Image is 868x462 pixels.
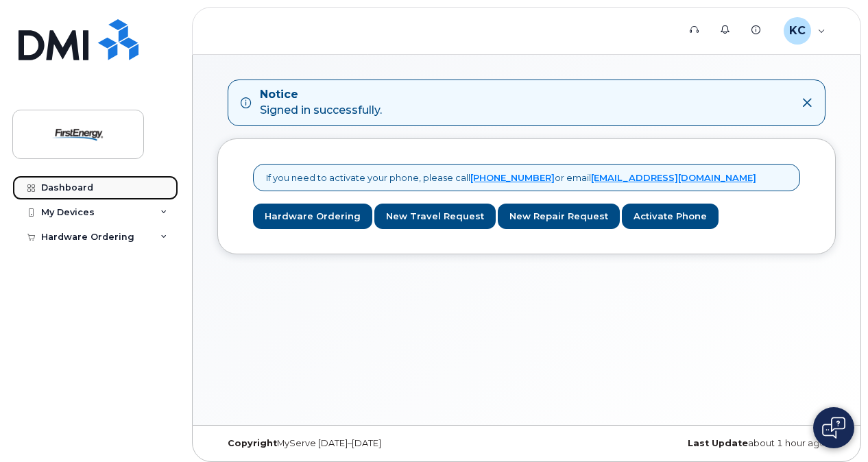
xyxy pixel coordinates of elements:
div: Signed in successfully. [260,87,382,119]
a: Activate Phone [622,204,719,229]
strong: Copyright [228,438,277,448]
a: New Repair Request [498,204,620,229]
a: New Travel Request [374,204,496,229]
img: Open chat [822,417,845,439]
strong: Last Update [688,438,748,448]
p: If you need to activate your phone, please call or email [266,171,756,184]
div: MyServe [DATE]–[DATE] [217,438,424,449]
a: [EMAIL_ADDRESS][DOMAIN_NAME] [591,172,756,183]
a: Hardware Ordering [253,204,372,229]
div: about 1 hour ago [629,438,836,449]
a: [PHONE_NUMBER] [470,172,555,183]
strong: Notice [260,87,382,103]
